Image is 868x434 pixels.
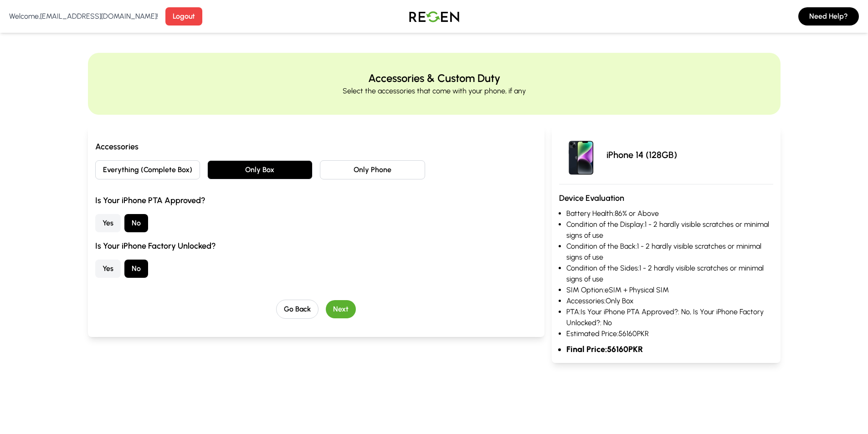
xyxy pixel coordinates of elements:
li: Battery Health: 86% or Above [566,208,773,219]
button: No [124,260,148,278]
button: Everything (Complete Box) [95,160,200,179]
h3: Device Evaluation [559,192,773,204]
li: PTA: Is Your iPhone PTA Approved?: No, Is Your iPhone Factory Unlocked?: No [566,306,773,328]
li: SIM Option: eSIM + Physical SIM [566,285,773,296]
button: Yes [95,260,121,278]
button: Yes [95,214,121,232]
img: iPhone 14 [559,133,603,177]
button: Only Box [207,160,313,179]
button: Logout [165,7,202,26]
h3: Is Your iPhone PTA Approved? [95,194,538,207]
button: No [124,214,148,232]
button: Only Phone [320,160,425,179]
li: Condition of the Display: 1 - 2 hardly visible scratches or minimal signs of use [566,219,773,241]
button: Go Back [276,300,318,319]
p: iPhone 14 (128GB) [606,148,677,161]
p: Welcome, [EMAIL_ADDRESS][DOMAIN_NAME] ! [9,11,158,22]
li: Condition of the Sides: 1 - 2 hardly visible scratches or minimal signs of use [566,263,773,285]
button: Next [326,300,356,318]
h3: Is Your iPhone Factory Unlocked? [95,240,538,252]
h2: Accessories & Custom Duty [368,71,500,86]
button: Need Help? [798,7,859,26]
li: Accessories: Only Box [566,296,773,306]
p: Select the accessories that come with your phone, if any [343,86,526,97]
li: Final Price: 56160 PKR [566,343,773,356]
li: Estimated Price: 56160 PKR [566,328,773,339]
img: Logo [402,4,466,29]
li: Condition of the Back: 1 - 2 hardly visible scratches or minimal signs of use [566,241,773,263]
h3: Accessories [95,140,538,153]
